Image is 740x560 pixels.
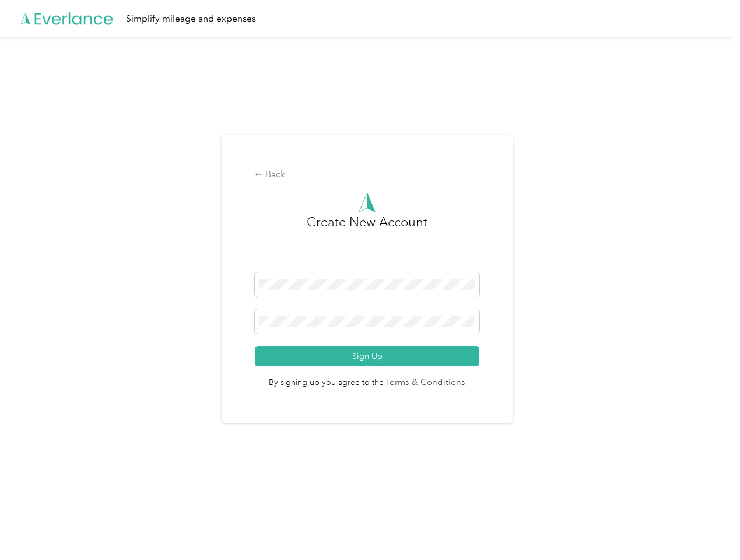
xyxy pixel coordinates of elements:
[255,168,479,182] div: Back
[255,346,479,366] button: Sign Up
[384,376,466,390] a: Terms & Conditions
[307,212,427,272] h3: Create New Account
[255,366,479,390] span: By signing up you agree to the
[126,12,256,26] div: Simplify mileage and expenses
